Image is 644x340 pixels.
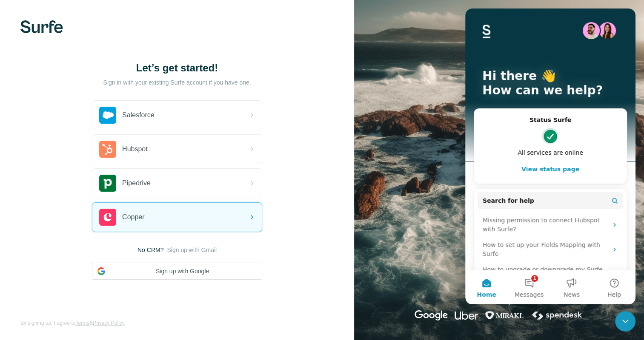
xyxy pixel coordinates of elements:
button: Sign up with Gmail [167,246,217,254]
img: uber's logo [455,310,478,320]
span: Salesforce [122,110,155,120]
img: pipedrive's logo [99,175,116,192]
img: mirakl's logo [485,310,524,320]
button: Sign up with Google [92,263,262,280]
span: Hubspot [122,144,148,154]
img: hubspot's logo [99,141,116,158]
img: Surfe's logo [20,20,63,33]
span: Pipedrive [122,178,151,188]
a: Terms [75,320,89,326]
img: google's logo [415,310,448,320]
a: Privacy Policy [93,320,125,326]
img: spendesk's logo [531,310,584,320]
img: salesforce's logo [99,107,116,124]
img: copper's logo [99,209,116,226]
span: By signing up, I agree to & [20,319,125,327]
span: No CRM? [137,246,163,254]
iframe: Intercom live chat [615,311,635,331]
p: Sign in with your existing Surfe account if you have one. [103,78,251,87]
iframe: Intercom live chat [465,8,635,304]
span: Copper [122,212,144,222]
h1: Let’s get started! [92,61,262,75]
